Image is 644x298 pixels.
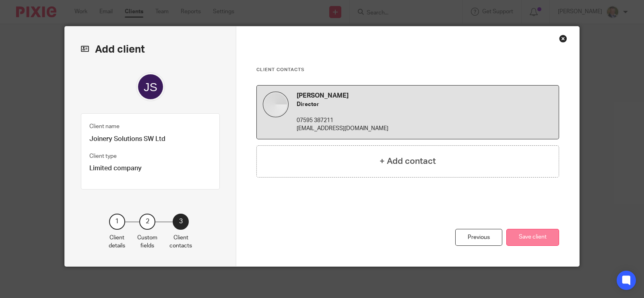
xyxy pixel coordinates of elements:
div: 3 [173,214,189,230]
h4: + Add contact [380,155,436,167]
div: Close this dialog window [559,35,567,43]
img: svg%3E [136,72,165,101]
img: default.jpg [263,92,289,117]
button: Save client [506,229,559,246]
h2: Add client [81,43,220,56]
div: 2 [139,214,155,230]
div: Previous [455,229,502,246]
label: Client name [89,122,120,131]
p: Client details [109,234,125,250]
p: Limited company [89,164,211,173]
p: Custom fields [137,234,157,250]
p: 07595 387211 [297,116,553,125]
p: Joinery Solutions SW Ltd [89,135,211,143]
h5: Director [297,100,553,108]
h3: Client contacts [256,67,559,73]
h4: [PERSON_NAME] [297,92,553,100]
p: Client contacts [169,234,192,250]
p: [EMAIL_ADDRESS][DOMAIN_NAME] [297,125,553,133]
div: 1 [109,214,125,230]
label: Client type [89,152,117,160]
